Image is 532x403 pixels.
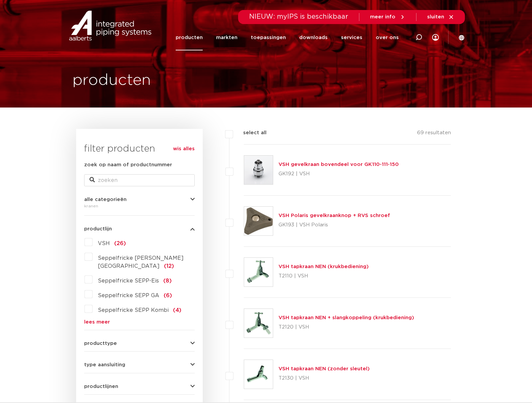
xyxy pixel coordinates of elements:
a: meer info [370,14,405,20]
button: producttype [84,341,195,346]
img: Thumbnail for VSH Polaris gevelkraanknop + RVS schroef [244,207,273,235]
a: toepassingen [251,25,286,50]
span: (26) [114,241,126,246]
p: GK193 | VSH Polaris [279,220,390,230]
p: T2120 | VSH [279,322,414,333]
a: over ons [376,25,399,50]
p: 69 resultaten [417,129,451,139]
button: type aansluiting [84,362,195,367]
span: NIEUW: myIPS is beschikbaar [249,13,348,20]
span: Seppelfricke [PERSON_NAME][GEOGRAPHIC_DATA] [98,255,184,269]
a: markten [216,25,237,50]
img: Thumbnail for VSH tapkraan NEN (krukbediening) [244,258,273,286]
a: downloads [299,25,328,50]
img: Thumbnail for VSH tapkraan NEN (zonder sleutel) [244,360,273,389]
a: VSH tapkraan NEN + slangkoppeling (krukbediening) [279,315,414,320]
span: VSH [98,241,110,246]
img: Thumbnail for VSH tapkraan NEN + slangkoppeling (krukbediening) [244,309,273,338]
button: alle categorieën [84,197,195,202]
div: kranen [84,202,195,210]
span: (8) [163,278,172,283]
label: zoek op naam of productnummer [84,161,172,169]
span: productlijn [84,226,112,231]
span: productlijnen [84,384,118,389]
a: wis alles [173,145,195,153]
span: type aansluiting [84,362,125,367]
h3: filter producten [84,142,195,156]
a: VSH gevelkraan bovendeel voor GK110-111-150 [279,162,399,167]
p: GK192 | VSH [279,169,399,179]
nav: Menu [176,25,399,50]
a: VSH tapkraan NEN (zonder sleutel) [279,366,370,371]
span: meer info [370,14,395,19]
span: Seppelfricke SEPP-Eis [98,278,159,283]
a: services [341,25,362,50]
a: VSH Polaris gevelkraanknop + RVS schroef [279,213,390,218]
button: productlijn [84,226,195,231]
span: Seppelfricke SEPP Kombi [98,308,169,313]
span: producttype [84,341,117,346]
span: (4) [173,308,181,313]
button: productlijnen [84,384,195,389]
label: select all [233,129,267,137]
img: Thumbnail for VSH gevelkraan bovendeel voor GK110-111-150 [244,156,273,184]
p: T2130 | VSH [279,373,370,384]
input: zoeken [84,174,195,186]
a: sluiten [427,14,454,20]
span: alle categorieën [84,197,127,202]
span: Seppelfricke SEPP GA [98,293,159,298]
p: T2110 | VSH [279,271,369,281]
span: (6) [164,293,172,298]
a: producten [176,25,203,50]
a: lees meer [84,320,195,325]
h1: producten [72,70,151,91]
span: sluiten [427,14,444,19]
span: (12) [164,263,174,269]
a: VSH tapkraan NEN (krukbediening) [279,264,369,269]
